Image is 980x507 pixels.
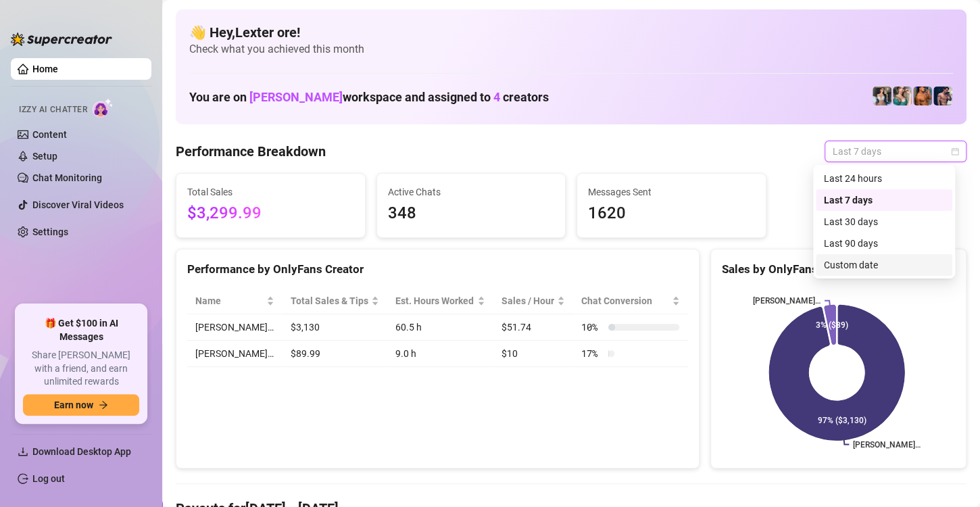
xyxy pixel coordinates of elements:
[195,293,264,308] span: Name
[283,288,388,314] th: Total Sales & Tips
[933,87,952,105] img: Axel
[824,258,944,272] div: Custom date
[816,189,952,211] div: Last 7 days
[249,90,343,104] span: [PERSON_NAME]
[189,90,549,105] h1: You are on workspace and assigned to creators
[187,185,354,199] span: Total Sales
[19,103,87,116] span: Izzy AI Chatter
[32,199,124,210] a: Discover Viral Videos
[873,87,891,105] img: Katy
[189,23,953,42] h4: 👋 Hey, Lexter ore !
[32,226,68,237] a: Settings
[23,349,139,389] span: Share [PERSON_NAME] with a friend, and earn unlimited rewards
[18,446,28,457] span: download
[93,98,114,118] img: AI Chatter
[722,260,955,279] div: Sales by OnlyFans Creator
[189,42,953,57] span: Check what you achieved this month
[283,314,388,341] td: $3,130
[32,446,131,457] span: Download Desktop App
[853,440,921,450] text: [PERSON_NAME]…
[816,233,952,254] div: Last 90 days
[824,236,944,251] div: Last 90 days
[951,147,959,155] span: calendar
[581,293,669,308] span: Chat Conversion
[816,211,952,233] div: Last 30 days
[187,314,283,341] td: [PERSON_NAME]…
[833,141,958,162] span: Last 7 days
[395,293,474,308] div: Est. Hours Worked
[913,87,932,105] img: JG
[387,341,493,367] td: 9.0 h
[32,473,65,484] a: Log out
[824,193,944,208] div: Last 7 days
[581,346,603,361] span: 17 %
[753,296,820,306] text: [PERSON_NAME]…
[32,151,57,162] a: Setup
[99,400,108,410] span: arrow-right
[187,201,354,226] span: $3,299.99
[573,288,688,314] th: Chat Conversion
[388,201,555,226] span: 348
[816,168,952,189] div: Last 24 hours
[824,171,944,186] div: Last 24 hours
[187,341,283,367] td: [PERSON_NAME]…
[388,185,555,199] span: Active Chats
[32,172,102,183] a: Chat Monitoring
[387,314,493,341] td: 60.5 h
[187,260,688,279] div: Performance by OnlyFans Creator
[893,87,912,105] img: Zaddy
[588,201,755,226] span: 1620
[493,288,573,314] th: Sales / Hour
[581,320,603,335] span: 10 %
[11,32,112,46] img: logo-BBDzfeDw.svg
[23,317,139,343] span: 🎁 Get $100 in AI Messages
[283,341,388,367] td: $89.99
[187,288,283,314] th: Name
[493,341,573,367] td: $10
[816,254,952,276] div: Custom date
[493,90,500,104] span: 4
[54,400,93,410] span: Earn now
[32,129,67,140] a: Content
[32,64,58,74] a: Home
[588,185,755,199] span: Messages Sent
[501,293,554,308] span: Sales / Hour
[493,314,573,341] td: $51.74
[291,293,369,308] span: Total Sales & Tips
[23,394,139,416] button: Earn nowarrow-right
[176,142,326,161] h4: Performance Breakdown
[824,214,944,229] div: Last 30 days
